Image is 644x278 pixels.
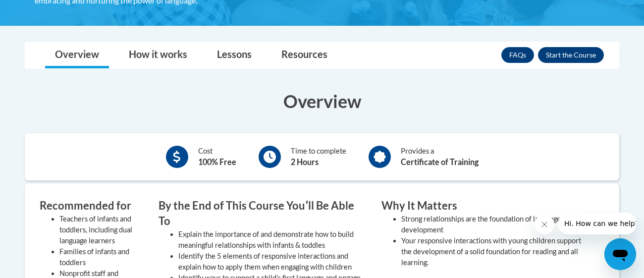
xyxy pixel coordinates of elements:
b: 2 Hours [291,157,319,167]
h3: Recommended for [40,198,144,214]
a: FAQs [501,47,534,63]
li: Your responsive interactions with young children support the development of a solid foundation fo... [401,235,590,268]
iframe: Button to launch messaging window [604,238,636,270]
a: Lessons [207,42,262,68]
h3: Overview [25,89,619,113]
li: Families of infants and toddlers [59,246,144,268]
a: How it works [119,42,197,68]
b: Certificate of Training [401,157,479,167]
a: Resources [271,42,337,68]
a: Overview [45,42,109,68]
li: Explain the importance of and demonstrate how to build meaningful relationships with infants & to... [178,229,367,251]
div: Cost [198,146,236,168]
div: Time to complete [291,146,346,168]
button: Enroll [538,47,604,63]
li: Strong relationships are the foundation of language development [401,214,590,235]
h3: Why It Matters [381,198,590,214]
iframe: Close message [535,215,554,234]
b: 100% Free [198,157,236,167]
li: Identify the 5 elements of responsive interactions and explain how to apply them when engaging wi... [178,251,367,273]
iframe: Message from company [558,213,636,234]
h3: By the End of This Course Youʹll Be Able To [159,198,367,229]
span: Hi. How can we help? [6,7,80,15]
li: Teachers of infants and toddlers, including dual language learners [59,214,144,246]
div: Provides a [401,146,479,168]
